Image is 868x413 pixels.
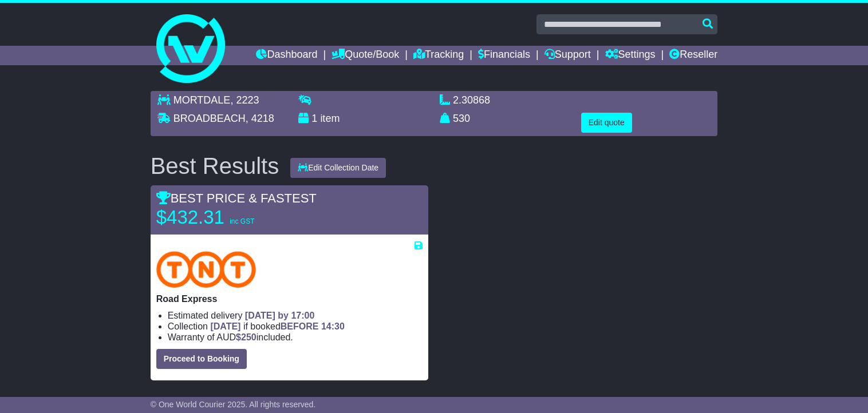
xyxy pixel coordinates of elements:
p: Road Express [156,293,423,304]
span: , 2223 [230,94,259,106]
a: Settings [605,46,656,65]
span: BEFORE [281,321,319,331]
button: Edit quote [581,113,632,133]
li: Collection [168,321,423,332]
a: Support [545,46,591,65]
span: if booked [210,321,344,331]
span: BROADBEACH [173,113,246,124]
span: MORTDALE [173,94,231,106]
span: 14:30 [321,321,345,331]
a: Quote/Book [332,46,399,65]
span: item [320,113,340,124]
span: [DATE] [210,321,240,331]
span: © One World Courier 2025. All rights reserved. [151,400,316,409]
span: $ [236,332,257,342]
span: inc GST [230,217,254,225]
a: Tracking [413,46,464,65]
li: Estimated delivery [168,310,423,321]
button: Edit Collection Date [290,158,386,178]
span: BEST PRICE & FASTEST [156,191,317,205]
span: 250 [241,332,257,342]
li: Warranty of AUD included. [168,332,423,343]
a: Dashboard [256,46,317,65]
span: 2.30868 [453,94,490,106]
span: [DATE] by 17:00 [245,311,315,320]
span: 1 [311,113,317,124]
p: $432.31 [156,206,299,229]
span: , 4218 [246,113,274,124]
a: Financials [478,46,530,65]
button: Proceed to Booking [156,349,247,369]
div: Best Results [145,153,285,178]
span: 530 [453,113,470,124]
img: TNT Domestic: Road Express [156,251,256,288]
a: Reseller [669,46,717,65]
